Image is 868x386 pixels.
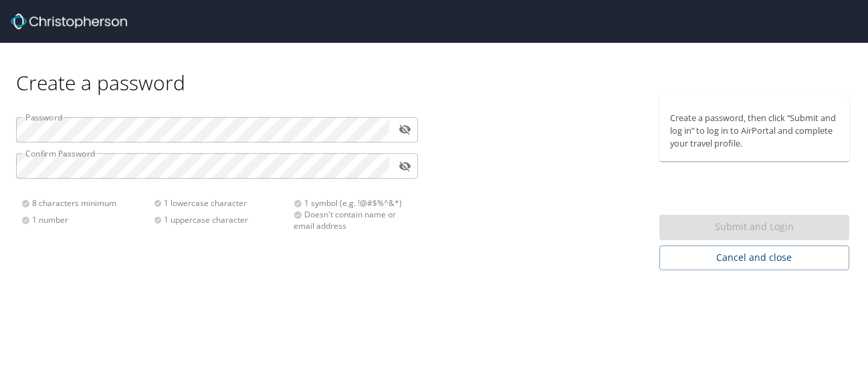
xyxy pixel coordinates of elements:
p: Create a password, then click “Submit and log in” to log in to AirPortal and complete your travel... [670,112,839,151]
button: Cancel and close [659,246,850,270]
img: Christopherson_logo_rev.png [11,13,127,29]
div: 8 characters minimum [21,197,154,209]
button: toggle password visibility [395,119,415,140]
div: 1 uppercase character [154,214,286,225]
span: Cancel and close [670,250,839,266]
div: 1 lowercase character [154,197,286,209]
div: Create a password [16,43,852,96]
div: 1 symbol (e.g. !@#$%^&*) [294,197,410,209]
div: Doesn't contain name or email address [294,209,410,231]
button: toggle password visibility [395,156,415,177]
div: 1 number [21,214,154,225]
